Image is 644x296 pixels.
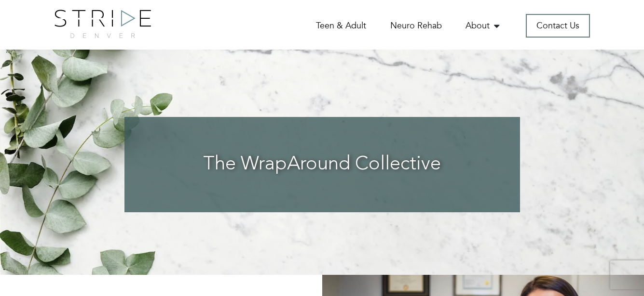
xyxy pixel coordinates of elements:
[55,10,151,38] img: logo.png
[316,20,366,32] a: Teen & Adult
[466,20,502,32] a: About
[526,14,590,38] a: Contact Us
[144,153,501,176] h3: The WrapAround Collective
[390,20,442,32] a: Neuro Rehab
